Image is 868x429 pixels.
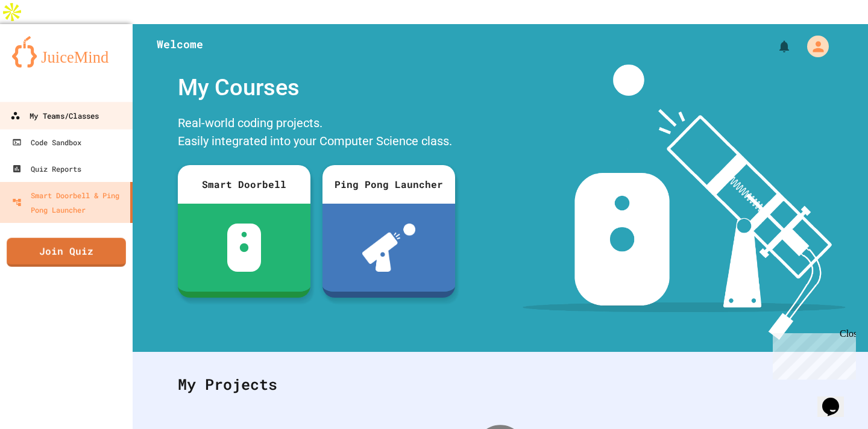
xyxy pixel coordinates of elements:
div: My Teams/Classes [10,108,99,124]
iframe: chat widget [817,381,856,417]
div: Ping Pong Launcher [322,165,455,204]
div: Smart Doorbell & Ping Pong Launcher [12,188,125,217]
div: Chat with us now!Close [5,5,83,77]
div: My Notifications [755,36,794,57]
div: My Account [794,33,832,60]
div: Real-world coding projects. Easily integrated into your Computer Science class. [172,111,461,156]
div: My Projects [166,361,835,408]
img: ppl-with-ball.png [362,224,416,272]
div: Code Sandbox [12,135,81,149]
div: Smart Doorbell [178,165,310,204]
img: banner-image-my-projects.png [523,64,846,340]
div: My Courses [172,64,461,111]
iframe: chat widget [768,328,856,380]
img: sdb-white.svg [227,224,262,272]
div: Quiz Reports [12,161,81,176]
a: Join Quiz [7,238,126,267]
img: logo-orange.svg [12,36,121,67]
